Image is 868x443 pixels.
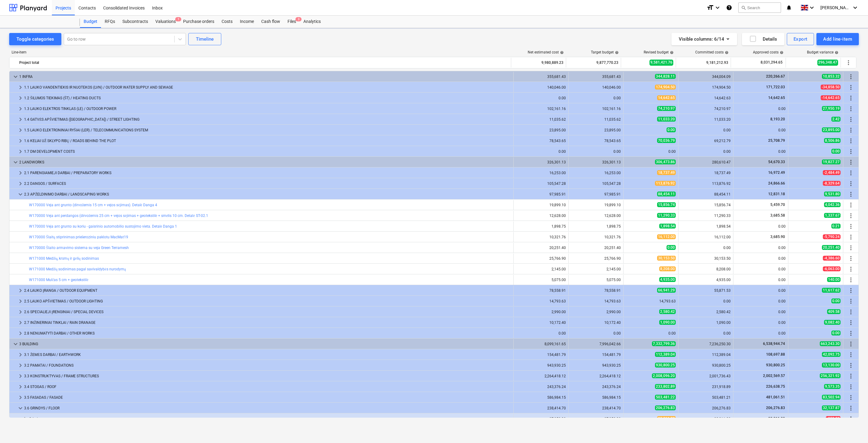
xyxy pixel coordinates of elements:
div: Analytics [300,16,324,28]
div: 14,642.63 [681,96,731,100]
span: 1,898.54 [659,224,676,229]
div: 1,090.00 [681,320,731,325]
div: 10,321.76 [516,235,566,239]
span: 5,459.70 [770,203,786,207]
div: 18,737.49 [681,171,731,175]
a: Valuations1 [152,16,179,28]
span: 0.00 [831,298,841,303]
div: 105,547.28 [571,181,621,186]
span: 2,580.42 [659,309,676,314]
div: 5,075.00 [571,278,621,282]
div: 10,172.40 [571,320,621,325]
span: keyboard_arrow_right [17,330,24,337]
div: 2.8 NENUMATYTI DARBAI / OTHER WORKS [24,328,511,338]
div: 2,580.42 [681,310,731,314]
div: 8,208.00 [681,267,731,271]
div: 1.4 GATVĖS APŠVIETIMAS ([GEOGRAPHIC_DATA]) / STREET LIGHTING [24,115,511,124]
div: 19,899.10 [571,203,621,207]
div: 0.00 [516,149,566,154]
span: -5,790.24 [823,234,841,239]
span: 30,153.50 [657,256,676,261]
div: 0.00 [681,331,731,335]
a: W170000 Veja ant grunto su koriu - gaisrinio automobilio sustojimo vieta. Detalė Danga 1 [29,224,177,229]
div: Valuations [152,16,179,28]
iframe: Chat Widget [837,414,868,443]
div: Visible columns : 6/14 [679,35,730,43]
div: 9,877,770.23 [569,58,618,68]
div: 0.00 [681,299,731,303]
span: help [724,51,729,54]
div: 355,681.43 [516,75,566,79]
div: 355,681.43 [571,75,621,79]
div: 0.00 [626,149,676,154]
span: keyboard_arrow_down [12,73,19,80]
span: 8,193.20 [770,117,786,121]
button: Search [738,2,781,13]
span: 25,708.79 [768,138,786,143]
div: 25,766.90 [571,256,621,261]
span: keyboard_arrow_right [17,180,24,187]
span: More actions [847,94,855,102]
div: 344,004.09 [681,75,731,79]
span: More actions [847,298,855,305]
span: 174,904.50 [655,85,676,90]
span: 20,251.40 [822,245,841,250]
div: 23,895.00 [516,128,566,132]
span: keyboard_arrow_right [17,287,24,294]
span: 1,337.67 [824,213,841,218]
span: keyboard_arrow_right [17,372,24,380]
div: 2,990.00 [516,310,566,314]
span: -4,386.60 [823,256,841,261]
span: 16,972.49 [768,170,786,175]
div: Budget [80,16,101,28]
a: W171000 Medžių sodinimas pagal savivaldybės nurodymą [29,267,126,271]
span: 88,454.11 [657,192,676,196]
div: 20,251.40 [516,246,566,250]
span: -6,063.00 [823,266,841,271]
span: 1,090.00 [659,320,676,325]
span: keyboard_arrow_right [17,137,24,145]
div: 16,253.00 [516,171,566,175]
div: 326,301.13 [516,160,566,164]
span: keyboard_arrow_right [17,319,24,326]
a: Subcontracts [119,16,152,28]
span: More actions [847,255,855,262]
span: More actions [847,351,855,358]
span: 220,266.67 [765,74,786,79]
span: -2,484.49 [823,170,841,175]
span: 27,950.19 [822,106,841,111]
a: RFQs [101,16,119,28]
div: 0.00 [571,96,621,100]
span: 12,831.18 [768,192,786,196]
div: 2,145.00 [571,267,621,271]
span: -8,329.64 [823,181,841,186]
div: Project total [19,58,508,68]
span: More actions [847,308,855,316]
span: keyboard_arrow_right [17,126,24,134]
div: 2.3 APŽELDINIMO DARBAI / LANDSCAPING WORKS [24,189,511,199]
div: 9,980,889.23 [514,58,563,68]
div: 0.00 [626,331,676,335]
span: 23,895.00 [822,127,841,132]
span: More actions [847,201,855,209]
span: keyboard_arrow_right [17,169,24,177]
div: 69,212.79 [681,139,731,143]
span: keyboard_arrow_down [17,405,24,412]
span: 0.00 [667,127,676,132]
div: 1 INFRA [19,72,511,82]
span: 9,581,421.76 [649,60,673,65]
span: 4,042.36 [824,202,841,207]
span: 74,210.97 [657,106,676,111]
span: -34,858.50 [821,85,841,90]
div: 12,628.00 [516,214,566,218]
span: More actions [847,73,855,80]
span: 113,876.92 [655,181,676,186]
a: W170000 Šlaitų stiprinimas priešeroziniu paklotu MacMat19 [29,235,128,239]
div: 14,793.63 [516,299,566,303]
div: 0.00 [736,149,786,154]
div: Timeline [196,35,214,43]
span: help [779,51,783,54]
a: Files3 [284,16,300,28]
span: More actions [847,383,855,390]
